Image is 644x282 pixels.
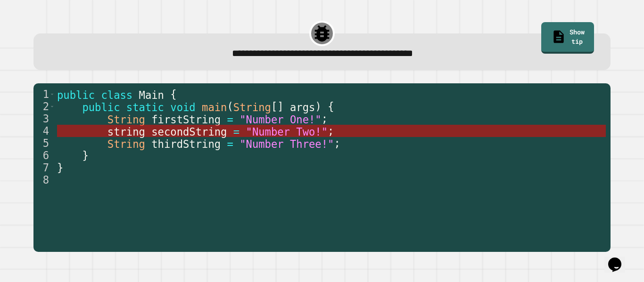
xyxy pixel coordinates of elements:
span: "Number Two!" [246,125,328,137]
div: 5 [33,137,55,149]
div: 2 [33,100,55,113]
span: firstString [151,113,221,125]
iframe: chat widget [604,244,635,273]
span: public [82,101,120,113]
span: public [57,89,95,101]
span: String [233,101,271,113]
div: 8 [33,174,55,186]
span: string [107,125,145,137]
span: thirdString [151,137,221,150]
a: Show tip [541,22,594,54]
span: Toggle code folding, rows 2 through 6 [50,100,55,113]
span: = [227,137,233,150]
span: void [170,101,195,113]
div: 1 [33,88,55,100]
span: Main [139,89,164,101]
span: secondString [151,125,227,137]
span: = [233,125,239,137]
span: = [227,113,233,125]
span: static [126,101,164,113]
span: class [101,89,132,101]
div: 3 [33,113,55,125]
span: "Number One!" [239,113,322,125]
span: String [107,113,145,125]
span: args [290,101,315,113]
div: 4 [33,125,55,137]
span: "Number Three!" [239,137,334,150]
div: 6 [33,149,55,161]
span: Toggle code folding, rows 1 through 7 [50,88,55,100]
span: main [202,101,227,113]
span: String [107,137,145,150]
div: 7 [33,161,55,174]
